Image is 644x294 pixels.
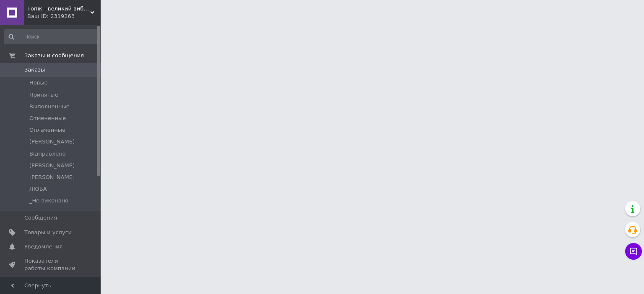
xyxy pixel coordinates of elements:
[29,126,65,134] span: Оплаченные
[24,214,57,222] span: Сообщения
[29,91,58,99] span: Принятые
[29,185,47,193] span: ЛЮБА
[29,138,75,146] span: [PERSON_NAME]
[24,243,62,251] span: Уведомления
[29,162,75,169] span: [PERSON_NAME]
[29,103,70,110] span: Выполненные
[24,52,84,59] span: Заказы и сообщения
[4,29,99,44] input: Поиск
[24,229,72,236] span: Товары и услуги
[29,79,48,87] span: Новые
[24,257,78,272] span: Показатели работы компании
[27,5,90,13] span: Топік - великий вибір взуття для чоловіків і жінок
[27,13,101,20] div: Ваш ID: 2319263
[29,197,68,205] span: _Не виконано
[24,66,45,74] span: Заказы
[29,174,75,181] span: [PERSON_NAME]
[29,115,66,122] span: Отмененные
[29,150,66,158] span: Відправлено
[625,243,642,260] button: Чат с покупателем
